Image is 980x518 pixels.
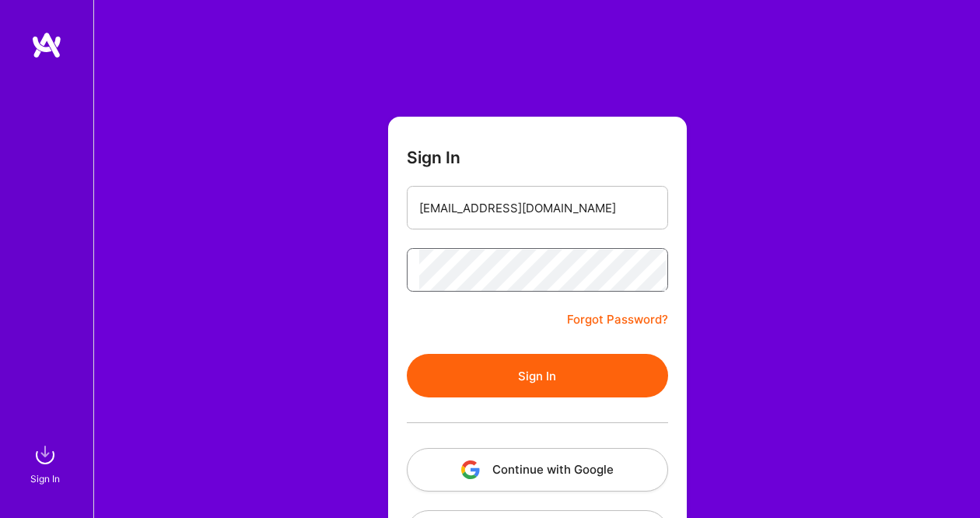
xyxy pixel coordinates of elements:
[30,439,61,471] img: sign in
[31,31,62,59] img: logo
[33,439,61,487] a: sign inSign In
[407,148,460,167] h3: Sign In
[407,448,668,492] button: Continue with Google
[30,471,60,487] div: Sign In
[461,460,480,479] img: icon
[567,310,668,329] a: Forgot Password?
[407,354,668,397] button: Sign In
[419,188,656,228] input: Email...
